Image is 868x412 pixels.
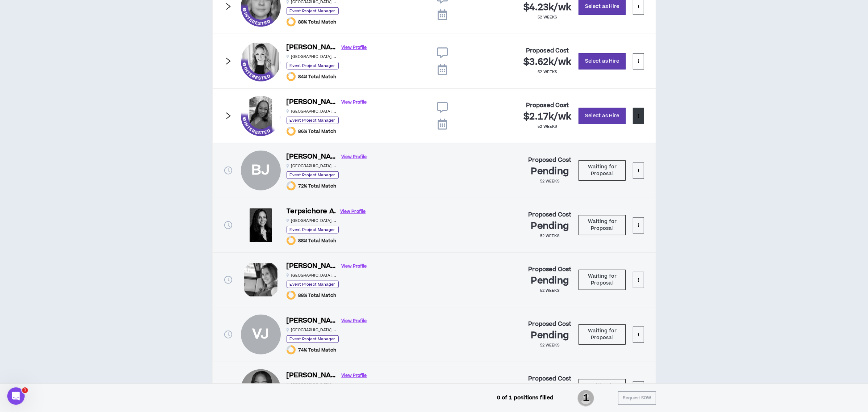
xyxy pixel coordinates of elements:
h4: Proposed Cost [526,102,569,109]
h4: Proposed Cost [526,47,569,54]
h2: Pending [531,330,569,341]
span: clock-circle [224,331,232,339]
span: clock-circle [224,276,232,284]
p: 52 weeks [540,233,560,239]
p: Event Project Manager [287,226,339,234]
p: Event Project Manager [287,117,339,124]
h6: [PERSON_NAME] [287,152,337,162]
h4: Proposed Cost [528,321,571,328]
span: right [224,57,232,65]
a: View Profile [342,315,367,327]
h6: [PERSON_NAME] [287,370,337,381]
h4: Proposed Cost [528,375,571,382]
div: Terpsichore A. [241,205,281,245]
p: Event Project Manager [287,62,339,70]
button: Select as Hire [579,53,626,70]
iframe: Intercom live chat [7,387,25,405]
a: View Profile [342,41,367,54]
button: Request SOW [618,391,656,405]
a: View Profile [340,205,366,218]
button: Waiting for Proposal [579,160,626,181]
span: $3.62k / wk [523,56,571,68]
p: 52 weeks [540,178,560,184]
p: Event Project Manager [287,335,339,343]
div: Vonna J. [241,315,281,354]
p: Event Project Manager [287,281,339,288]
h6: Terpsichore A. [287,206,336,217]
span: 88% Total Match [299,293,337,298]
div: Brandie J. [241,151,281,190]
p: Event Project Manager [287,7,339,15]
a: View Profile [342,369,367,382]
span: 86% Total Match [299,129,337,134]
span: $4.23k / wk [523,1,571,14]
p: [GEOGRAPHIC_DATA] , [GEOGRAPHIC_DATA] [287,163,337,169]
a: View Profile [342,151,367,163]
span: 88% Total Match [299,238,337,244]
button: Select as Hire [579,108,626,124]
div: Anna F. [241,96,281,136]
span: $2.17k / wk [523,110,571,123]
h4: Proposed Cost [528,266,571,273]
p: 52 weeks [540,288,560,294]
span: 72% Total Match [299,183,337,189]
span: 1 [22,387,28,393]
h6: [PERSON_NAME] [287,42,337,53]
p: 52 weeks [538,14,557,20]
p: [GEOGRAPHIC_DATA] , [GEOGRAPHIC_DATA] [287,218,337,223]
p: 52 weeks [538,69,557,75]
span: 88% Total Match [299,19,337,25]
a: View Profile [342,96,367,109]
h4: Proposed Cost [528,157,571,164]
h6: [PERSON_NAME] [287,261,337,272]
p: Event Project Manager [287,171,339,179]
button: Waiting for Proposal [579,379,626,399]
span: 74% Total Match [299,347,337,353]
span: clock-circle [224,167,232,175]
p: [GEOGRAPHIC_DATA] , [GEOGRAPHIC_DATA] [287,382,337,387]
p: [GEOGRAPHIC_DATA] , [GEOGRAPHIC_DATA] [287,109,337,114]
div: Christin J. [241,369,281,409]
h6: [PERSON_NAME] [287,316,337,326]
div: Jen I. [241,260,281,300]
span: right [224,3,232,10]
button: Waiting for Proposal [579,270,626,290]
p: 52 weeks [540,342,560,348]
span: 1 [577,389,594,407]
p: [GEOGRAPHIC_DATA] , [GEOGRAPHIC_DATA] [287,54,337,59]
p: 0 of 1 positions filled [497,394,554,402]
p: [GEOGRAPHIC_DATA] , [GEOGRAPHIC_DATA] [287,327,337,333]
h2: Pending [531,220,569,232]
span: 84% Total Match [299,74,337,80]
h2: Pending [531,166,569,177]
span: right [224,112,232,120]
p: 52 weeks [538,124,557,130]
h2: Pending [531,275,569,287]
div: VJ [252,328,269,341]
span: clock-circle [224,221,232,229]
button: Waiting for Proposal [579,215,626,235]
div: BJ [251,164,270,177]
h6: [PERSON_NAME] [287,97,337,108]
a: View Profile [342,260,367,273]
p: [GEOGRAPHIC_DATA] , [GEOGRAPHIC_DATA] [287,273,337,278]
h4: Proposed Cost [528,211,571,218]
button: Waiting for Proposal [579,324,626,345]
div: Kelli E. [241,41,281,81]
